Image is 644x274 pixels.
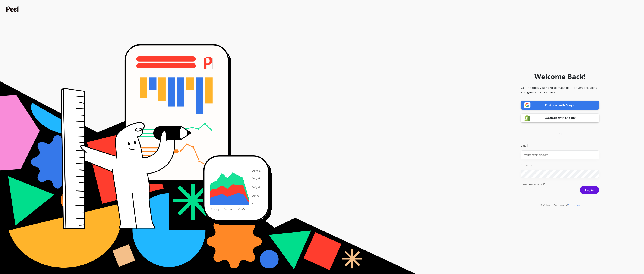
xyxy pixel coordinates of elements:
a: Forgot yout password? [522,182,599,186]
label: Email: [521,144,599,148]
input: you@example.com [521,150,599,159]
label: Password: [521,163,599,167]
img: Google logo [524,102,531,108]
h1: Welcome Back! [534,71,586,82]
p: Get the tools you need to make data-driven decisions and grow your business. [521,85,599,94]
img: Peel [6,6,20,12]
span: Sign up here [568,203,581,206]
img: Shopify logo [524,115,531,121]
div: or [521,133,599,136]
a: Continue with Shopify [521,113,599,122]
a: Don't have a Peel account?Sign up here [540,203,581,206]
button: Log in [580,186,599,194]
a: Continue with Google [521,101,599,110]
